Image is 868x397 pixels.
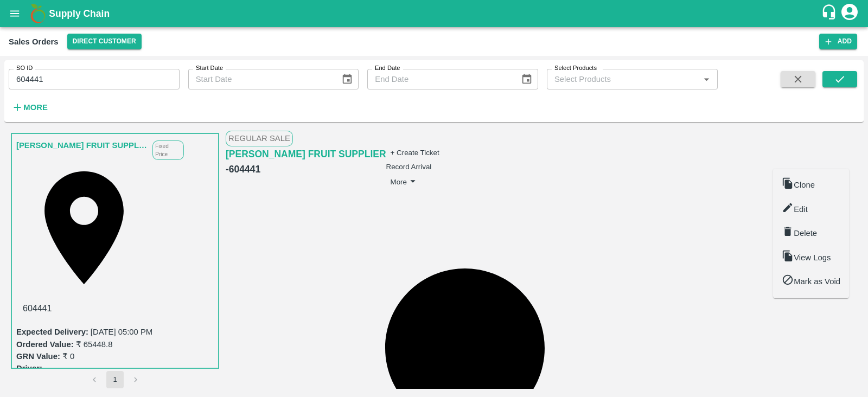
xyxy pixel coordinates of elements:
input: Select Products [550,72,697,86]
div: Edit [773,197,849,221]
button: Add [819,34,857,49]
div: account of current user [840,2,859,25]
b: Supply Chain [49,8,110,19]
span: Delete [794,229,817,238]
label: Select Products [554,64,597,73]
a: [PERSON_NAME] FRUIT SUPPLIER [226,146,386,162]
div: 604441 [16,296,214,322]
input: Start Date [188,69,333,89]
span: Edit [794,205,808,214]
img: logo [27,3,49,24]
span: Clone [794,181,815,189]
button: More [391,175,419,189]
label: ₹ 65448.8 [76,340,113,349]
div: Delete [773,221,849,246]
div: View Logs [773,246,849,270]
label: [DATE] 05:00 PM [91,328,152,336]
input: End Date [367,69,512,89]
div: customer-support [821,4,840,23]
a: [PERSON_NAME] FRUIT SUPPLIER [16,138,147,152]
button: Select DC [67,34,142,49]
div: Mark as Void [773,270,849,294]
label: Driver: [16,364,42,373]
span: View Logs [794,253,831,262]
label: Start Date [196,64,223,73]
label: Ordered Value: [16,340,74,349]
nav: pagination navigation [84,371,146,388]
label: End Date [375,64,400,73]
button: More [9,98,50,117]
h6: - 604441 [226,162,386,177]
button: open drawer [2,1,27,26]
p: Fixed Price [152,140,184,160]
button: Choose date [337,69,358,89]
strong: More [23,103,48,112]
label: GRN Value: [16,352,60,361]
label: - [44,364,47,373]
label: Expected Delivery : [16,328,88,336]
div: Sales Orders [9,35,59,49]
span: Mark as Void [794,277,840,286]
input: Enter SO ID [9,69,180,89]
div: Clone [773,173,849,197]
button: Open [699,72,713,86]
button: Choose date [516,69,537,89]
label: SO ID [16,64,33,73]
label: ₹ 0 [62,352,74,361]
a: Supply Chain [49,6,821,21]
span: Regular Sale [226,131,293,146]
button: page 1 [106,371,124,388]
span: Please dispatch the trip before ending [386,162,432,170]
